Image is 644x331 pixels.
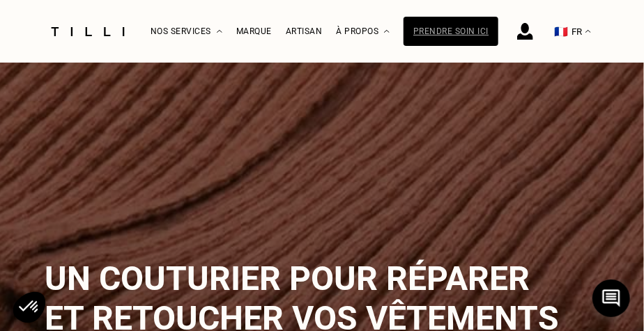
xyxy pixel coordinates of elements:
[45,259,530,299] span: Un couturier pour réparer
[217,30,222,33] img: Menu déroulant
[286,26,323,36] a: Artisan
[336,1,390,63] div: À propos
[46,27,130,36] img: Logo du service de couturière Tilli
[236,26,272,36] a: Marque
[547,1,598,63] button: 🇫🇷 FR
[585,30,591,33] img: menu déroulant
[517,23,533,40] img: icône connexion
[554,25,568,38] span: 🇫🇷
[404,17,498,46] a: Prendre soin ici
[384,30,390,33] img: Menu déroulant à propos
[151,1,222,63] div: Nos services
